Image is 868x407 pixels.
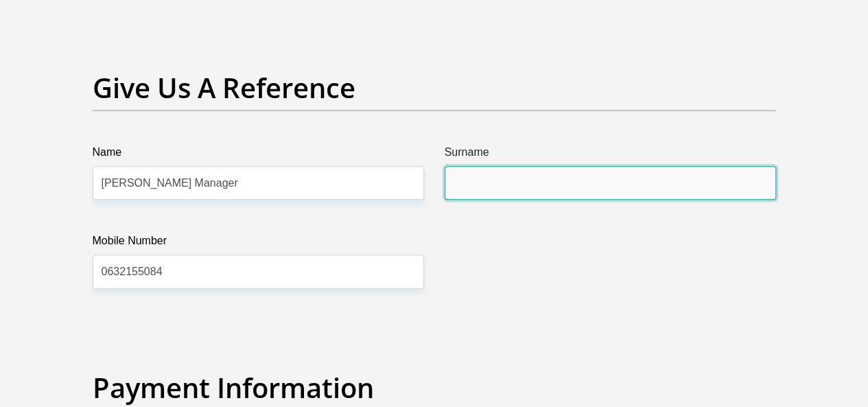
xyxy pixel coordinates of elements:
input: Name [93,166,424,200]
label: Surname [445,144,776,166]
input: Mobile Number [93,255,424,288]
input: Surname [445,166,776,200]
label: Mobile Number [93,233,424,255]
h2: Give Us A Reference [93,71,776,104]
label: Name [93,144,424,166]
h2: Payment Information [93,371,776,404]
